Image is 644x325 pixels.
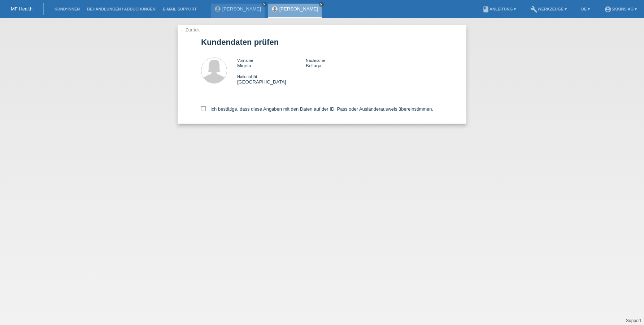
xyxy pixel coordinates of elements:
[530,6,538,13] i: build
[319,2,324,7] a: close
[604,6,612,13] i: account_circle
[262,3,266,6] i: close
[201,106,433,112] label: Ich bestätige, dass diese Angaben mit den Daten auf der ID, Pass oder Ausländerausweis übereinsti...
[159,7,200,11] a: E-Mail Support
[237,57,306,68] div: Mirjeta
[237,74,306,85] div: [GEOGRAPHIC_DATA]
[237,58,253,63] span: Vorname
[306,58,325,63] span: Nachname
[11,6,32,12] a: MF Health
[262,2,267,7] a: close
[479,7,519,11] a: bookAnleitung ▾
[601,7,640,11] a: account_circleSKKINS AG ▾
[482,6,489,13] i: book
[626,318,641,323] a: Support
[279,6,318,12] a: [PERSON_NAME]
[319,3,323,6] i: close
[527,7,570,11] a: buildWerkzeuge ▾
[179,27,200,33] a: ← Zurück
[83,7,159,11] a: Behandlungen / Abbuchungen
[237,74,257,79] span: Nationalität
[578,7,593,11] a: DE ▾
[201,38,443,47] h1: Kundendaten prüfen
[306,57,374,68] div: Bellaqa
[222,6,261,12] a: [PERSON_NAME]
[51,7,83,11] a: Kund*innen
